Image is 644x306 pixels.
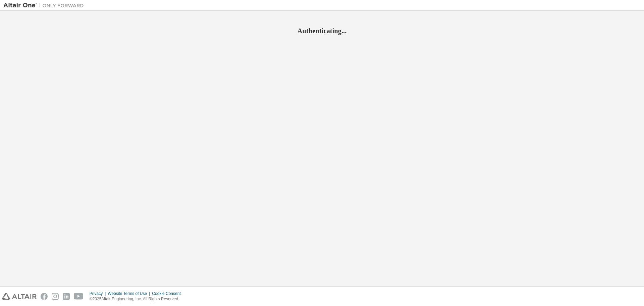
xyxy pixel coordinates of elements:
img: facebook.svg [41,293,48,300]
p: © 2025 Altair Engineering, Inc. All Rights Reserved. [90,296,185,302]
img: linkedin.svg [63,293,70,300]
div: Cookie Consent [152,291,184,296]
img: youtube.svg [74,293,84,300]
div: Website Terms of Use [108,291,152,296]
img: instagram.svg [52,293,59,300]
img: Altair One [3,2,87,9]
img: altair_logo.svg [2,293,37,300]
div: Privacy [90,291,108,296]
h2: Authenticating... [3,27,641,35]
